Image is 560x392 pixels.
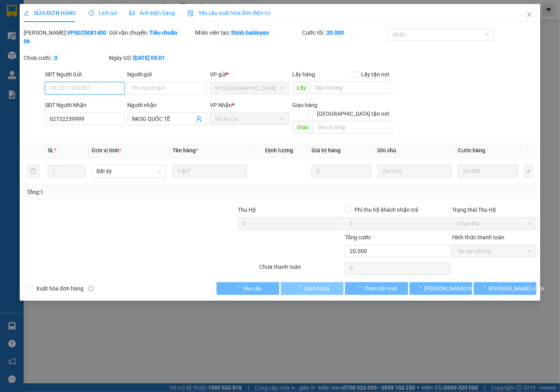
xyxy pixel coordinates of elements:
input: Dọc đường [310,81,392,94]
span: user-add [196,116,202,122]
span: Giao hàng [304,284,329,293]
div: Chưa thanh toán [259,263,345,276]
div: Tổng: 1 [27,188,217,196]
input: Ghi Chú [378,165,452,178]
button: [PERSON_NAME] và In [474,282,536,295]
div: VP [GEOGRAPHIC_DATA] [67,7,147,26]
div: SĐT Người Gửi [45,70,124,79]
button: Close [518,4,540,26]
span: VP Nhận [210,102,232,108]
input: 0 [312,165,371,178]
span: Gửi: [7,7,19,16]
div: ĐẾN [7,16,62,26]
span: loading [295,285,304,291]
div: Trạng thái Thu Hộ [452,205,536,214]
span: VP An Cư [215,113,284,125]
span: Đơn vị tính [92,147,121,153]
span: loading [416,285,425,291]
div: Cước rồi : [302,28,386,37]
span: close [526,11,532,18]
span: Giao [292,121,313,133]
div: VP An Cư [7,7,62,16]
button: Thêm ĐH mới [345,282,408,295]
div: Gói vận chuyển: [109,28,194,37]
span: info-circle [88,286,94,291]
b: [DATE] 05:01 [134,55,165,61]
span: Nhận: [67,7,86,16]
span: Phí thu hộ khách nhận trả [351,205,421,214]
span: Thu Hộ [238,207,256,213]
div: Chưa cước : [24,54,108,62]
span: Ảnh kiện hàng [129,10,175,16]
button: [PERSON_NAME] thay đổi [410,282,472,295]
b: 0 [54,55,57,61]
b: thinh.haiduyen [231,30,269,36]
span: [PERSON_NAME] thay đổi [425,284,488,293]
span: Chưa thu [457,218,532,229]
span: [PERSON_NAME] và In [489,284,544,293]
input: 0 [458,165,517,178]
label: Hình thức thanh toán [452,234,504,240]
span: VP Sài Gòn [215,82,284,94]
button: Yêu cầu [217,282,279,295]
button: delete [27,165,39,178]
span: Lịch sử [89,10,117,16]
span: loading [480,285,489,291]
span: Chưa : [66,53,85,61]
span: Lấy tận nơi [358,70,392,79]
div: Người gửi [128,70,207,79]
div: 0906764802 [67,35,147,46]
div: Người nhận [128,101,207,109]
span: Giao hàng [292,102,317,108]
span: Tên hàng [172,147,198,153]
span: SL [48,147,54,153]
span: Tổng cước [345,234,371,240]
b: Tiêu chuẩn [150,30,178,36]
span: Yêu cầu xuất hóa đơn điện tử [187,10,271,16]
button: plus [524,165,534,178]
span: loading [355,285,364,291]
span: SỬA ĐƠN HÀNG [24,10,76,16]
span: clock-circle [89,10,94,16]
span: Thêm ĐH mới [364,284,397,293]
span: Giá trị hàng [312,147,341,153]
span: Tại văn phòng [457,245,532,257]
span: Định lượng [265,147,293,153]
span: Bất kỳ [96,165,161,177]
input: Dọc đường [313,121,392,133]
img: icon [187,10,194,17]
div: SĐT Người Nhận [45,101,124,109]
span: Lấy [292,81,310,94]
div: [PERSON_NAME]: [24,28,108,46]
div: 20.000 [66,51,148,62]
span: [GEOGRAPHIC_DATA] tận nơi [314,109,392,118]
span: Yêu cầu [243,284,262,293]
button: Giao hàng [281,282,343,295]
span: Cước hàng [458,147,485,153]
input: VD: Bàn, Ghế [172,165,247,178]
div: 0343722675 [7,26,62,37]
div: VP gửi [210,70,289,79]
span: edit [24,10,29,16]
span: Lấy hàng [292,71,315,78]
div: HÙNG [67,26,147,35]
div: Nhân viên tạo: [195,28,300,37]
span: Xuất hóa đơn hàng [33,284,87,293]
b: 20.000 [326,30,344,36]
span: loading [234,285,243,291]
th: Ghi chú [375,143,455,158]
span: picture [129,10,135,16]
div: Ngày GD: [109,54,194,62]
